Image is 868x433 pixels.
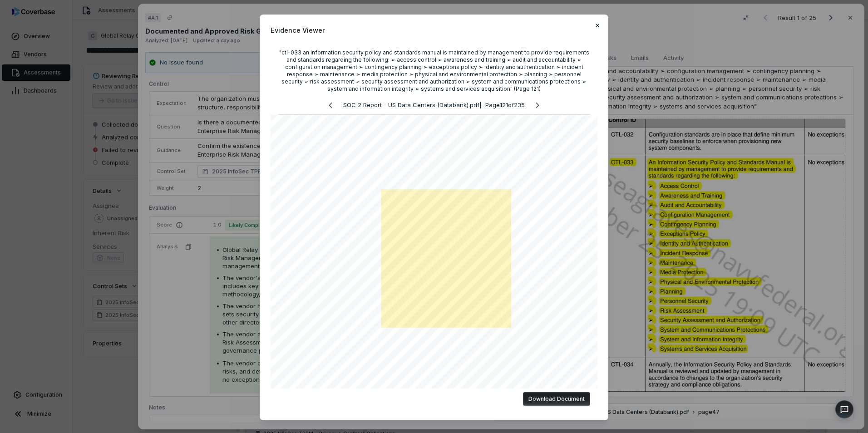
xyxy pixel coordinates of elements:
button: Download Document [523,392,590,406]
button: Previous page [321,100,340,111]
p: SOC 2 Report - US Data Centers (Databank).pdf | Page 121 of 235 [343,101,525,110]
button: Next page [528,100,547,111]
div: "ctl-033 an information security policy and standards manual is maintained by management to provi... [278,49,590,93]
span: Evidence Viewer [271,25,597,35]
